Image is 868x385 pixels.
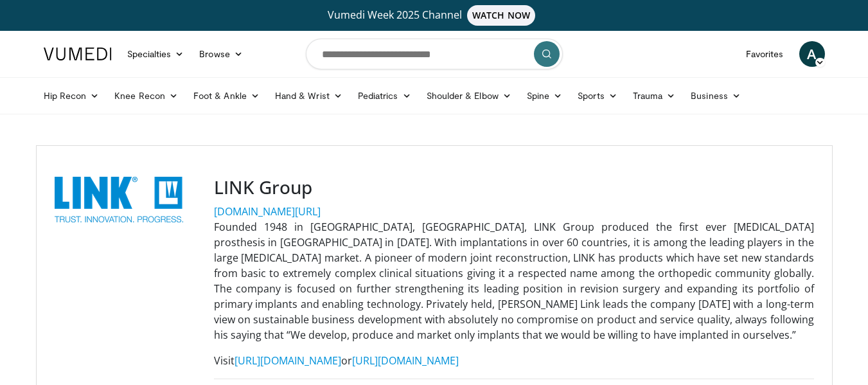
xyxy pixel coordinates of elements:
[214,219,814,343] p: Founded 1948 in [GEOGRAPHIC_DATA], [GEOGRAPHIC_DATA], LINK Group produced the first ever [MEDICAL...
[625,83,684,109] a: Trauma
[235,354,341,368] a: [URL][DOMAIN_NAME]
[214,204,321,219] a: [DOMAIN_NAME][URL]
[352,354,459,368] a: [URL][DOMAIN_NAME]
[519,83,570,109] a: Spine
[44,48,112,60] img: VuMedi Logo
[306,39,563,69] input: Search topics, interventions
[350,83,419,109] a: Pediatrics
[683,83,748,109] a: Business
[799,41,825,67] a: A
[267,83,350,109] a: Hand & Wrist
[419,83,519,109] a: Shoulder & Elbow
[120,41,192,67] a: Specialties
[36,83,107,109] a: Hip Recon
[214,353,814,368] p: Visit or
[107,83,186,109] a: Knee Recon
[214,177,814,199] h3: LINK Group
[191,41,251,67] a: Browse
[46,5,823,26] a: Vumedi Week 2025 ChannelWATCH NOW
[570,83,625,109] a: Sports
[186,83,267,109] a: Foot & Ankle
[467,5,535,26] span: WATCH NOW
[738,41,792,67] a: Favorites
